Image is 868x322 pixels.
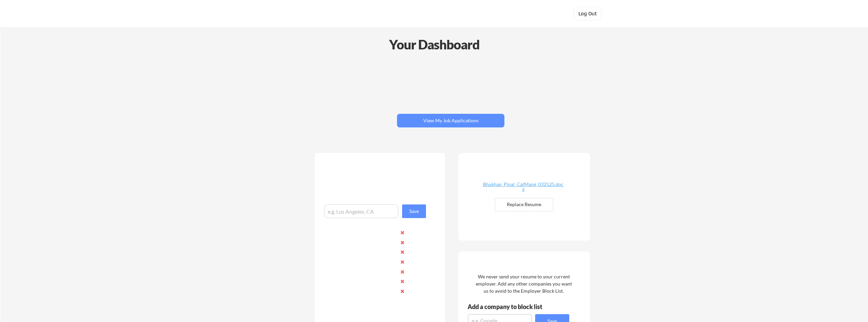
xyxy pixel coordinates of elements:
button: Log Out [574,7,601,20]
div: Bhukhan_Pinal_CatMang_032525.docx [483,182,564,191]
input: e.g. Los Angeles, CA [324,204,398,218]
button: View My Job Applications [397,114,504,127]
a: Bhukhan_Pinal_CatMang_032525.docx [483,182,564,193]
button: Save [402,204,426,218]
div: Add a company to block list [468,304,553,310]
div: We never send your resume to your current employer. Add any other companies you want us to avoid ... [475,273,572,294]
div: Your Dashboard [1,35,868,54]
